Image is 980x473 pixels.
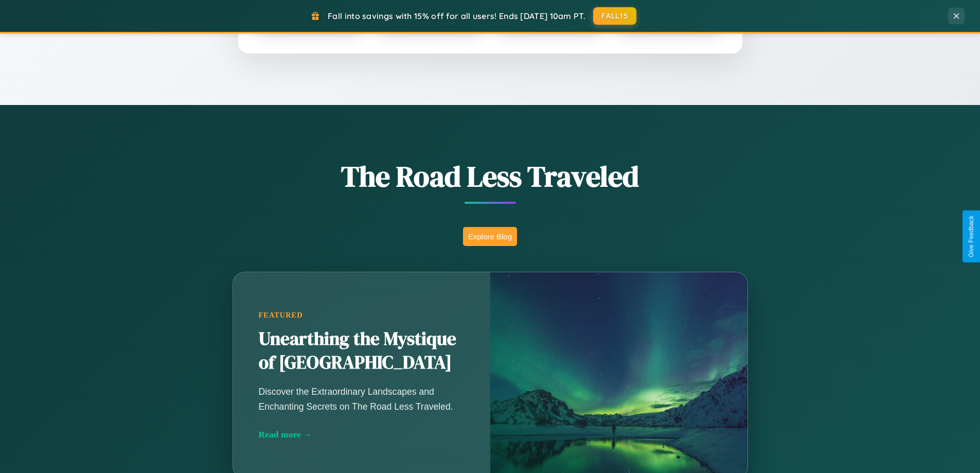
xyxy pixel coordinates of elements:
button: FALL15 [593,7,636,25]
p: Discover the Extraordinary Landscapes and Enchanting Secrets on The Road Less Traveled. [259,384,465,413]
div: Give Feedback [968,216,975,257]
h2: Unearthing the Mystique of [GEOGRAPHIC_DATA] [259,327,465,375]
button: Explore Blog [463,227,517,246]
span: Fall into savings with 15% off for all users! Ends [DATE] 10am PT. [328,11,585,21]
h1: The Road Less Traveled [182,156,799,196]
div: Read more → [259,429,465,440]
div: Featured [259,311,465,320]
